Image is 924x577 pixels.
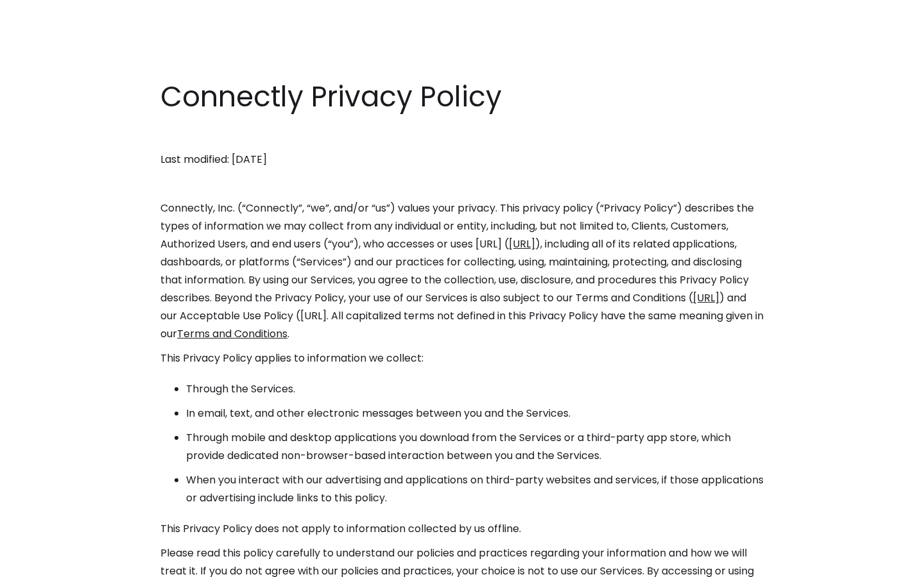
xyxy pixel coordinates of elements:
[160,349,764,367] p: This Privacy Policy applies to information we collect:
[26,555,77,573] ul: Language list
[13,553,77,573] aside: Language selected: English
[509,237,535,251] a: [URL]
[177,326,287,341] a: Terms and Conditions
[186,471,764,507] li: When you interact with our advertising and applications on third-party websites and services, if ...
[693,290,719,305] a: [URL]
[160,151,764,169] p: Last modified: [DATE]
[160,175,764,193] p: ‍
[160,520,764,538] p: This Privacy Policy does not apply to information collected by us offline.
[186,380,764,398] li: Through the Services.
[186,429,764,465] li: Through mobile and desktop applications you download from the Services or a third-party app store...
[160,77,764,117] h1: Connectly Privacy Policy
[160,199,764,343] p: Connectly, Inc. (“Connectly”, “we”, and/or “us”) values your privacy. This privacy policy (“Priva...
[186,405,764,422] li: In email, text, and other electronic messages between you and the Services.
[160,126,764,144] p: ‍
